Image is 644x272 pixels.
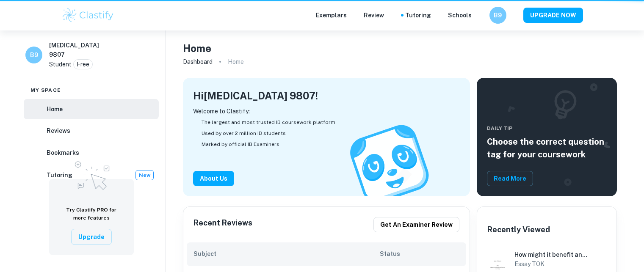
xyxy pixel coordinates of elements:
p: Exemplars [316,11,347,20]
p: Welcome to Clastify: [193,107,460,116]
p: Free [77,60,89,69]
h6: Home [47,104,63,114]
h6: Bookmarks [47,148,79,157]
a: Schools [448,11,472,20]
a: Dashboard [183,56,213,68]
button: About Us [193,171,234,186]
p: Review [364,11,384,20]
h6: B9 [493,11,503,20]
span: Marked by official IB Examiners [202,140,279,148]
button: Read More [487,171,533,186]
h6: Recent Reviews [193,217,252,232]
a: Tutoring [405,11,431,20]
h4: Hi [MEDICAL_DATA] 9807 ! [193,88,318,103]
p: Student [49,60,72,69]
button: Get an examiner review [373,217,459,232]
h4: Home [183,41,211,56]
img: Upgrade to Pro [70,156,113,192]
img: Clastify logo [61,7,115,24]
button: UPGRADE NOW [523,8,583,23]
h6: Essay TOK [514,259,588,269]
button: B9 [489,7,506,24]
a: Reviews [24,121,159,141]
span: PRO [97,207,108,213]
span: Used by over 2 million IB students [202,129,286,137]
span: The largest and most trusted IB coursework platform [202,118,335,126]
h6: Try Clastify for more features [59,206,124,222]
h5: Choose the correct question tag for your coursework [487,135,607,161]
span: My space [30,86,61,94]
h6: Status [380,249,459,258]
h6: Tutoring [47,170,72,180]
h6: [MEDICAL_DATA] 9807 [49,41,110,59]
h6: B9 [29,50,39,60]
p: Home [228,57,244,66]
button: Help and Feedback [478,13,483,17]
a: TutoringNew [24,165,159,186]
h6: Recently Viewed [487,224,550,236]
span: Daily Tip [487,124,607,132]
a: Bookmarks [24,143,159,163]
h6: Subject [193,249,379,258]
span: New [136,171,153,179]
h6: Reviews [47,126,70,135]
button: Upgrade [71,229,112,245]
img: TOK Essay example thumbnail: How might it benefit an area of knowledg [487,249,508,269]
h6: How might it benefit an area of knowledge to sever ties with its past? Discuss with reference to ... [514,250,588,259]
a: Home [24,99,159,119]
